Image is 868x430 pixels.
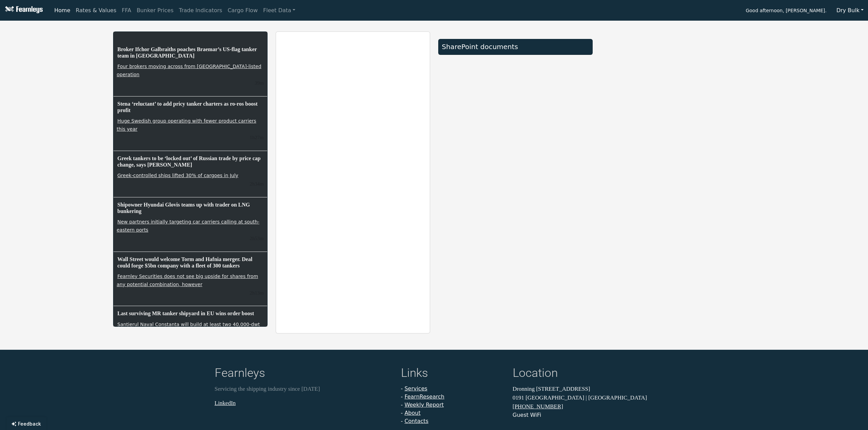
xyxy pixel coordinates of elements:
a: Bunker Prices [134,4,176,17]
li: - [401,385,505,393]
li: - [401,393,505,401]
button: Dry Bulk [832,4,868,17]
small: 4.9.2025, 10:44:25 [250,135,263,140]
a: Contacts [404,418,428,424]
a: [PHONE_NUMBER] [513,403,563,410]
a: About [404,410,420,416]
p: Dronning [STREET_ADDRESS] [513,385,654,393]
a: Cargo Flow [225,4,260,17]
a: New partners initially targeting car carriers calling at south-eastern ports [117,218,259,233]
a: FFA [119,4,134,17]
a: FearnResearch [404,393,444,400]
a: Four brokers moving across from [GEOGRAPHIC_DATA]-listed operation [117,63,261,78]
h6: Wall Street would welcome Torm and Hafnia merger. Deal could forge $5bn company with a fleet of 3... [117,255,264,270]
a: Fleet Data [260,4,298,17]
h4: Fearnleys [215,366,393,382]
a: Santierul Naval Constanta will build at least two 40,000-dwt vessels, based on a new design by Ge... [117,321,260,336]
small: 4.9.2025, 09:57:41 [250,290,263,296]
h6: Stena ‘reluctant’ to add pricy tanker charters as ro-ros boost profit [117,100,264,114]
h6: Greek tankers to be ‘locked out’ of Russian trade by price cap change, says [PERSON_NAME] [117,154,264,169]
li: - [401,401,505,409]
li: - [401,417,505,425]
a: Greek-controlled ships lifted 30% of cargoes in July [117,172,239,179]
a: Trade Indicators [176,4,225,17]
a: LinkedIn [215,400,236,406]
a: Fearnley Securities does not see big upside for shares from any potential combination, however [117,273,258,288]
small: 4.9.2025, 11:31:40 [255,80,263,86]
small: 4.9.2025, 10:17:35 [250,236,263,241]
button: Guest WiFi [513,411,541,419]
li: - [401,409,505,417]
h6: Shipowner Hyundai Glovis teams up with trader on LNG bunkering [117,201,264,215]
span: Good afternoon, [PERSON_NAME]. [746,5,827,17]
a: Huge Swedish group operating with fewer product carriers this year [117,117,256,132]
a: Services [404,385,427,392]
iframe: report archive [276,32,430,333]
h4: Links [401,366,505,382]
p: Servicing the shipping industry since [DATE] [215,385,393,393]
div: SharePoint documents [442,43,589,51]
img: Fearnleys Logo [3,6,43,15]
a: Weekly Report [404,402,444,408]
h6: Last surviving MR tanker shipyard in EU wins order boost [117,309,264,317]
h4: Location [513,366,654,382]
a: Home [51,4,73,17]
small: 4.9.2025, 10:37:15 [250,181,263,187]
h6: Broker Ifchor Galbraiths poaches Braemar’s US-flag tanker team in [GEOGRAPHIC_DATA] [117,45,264,60]
a: Rates & Values [73,4,119,17]
p: 0191 [GEOGRAPHIC_DATA] | [GEOGRAPHIC_DATA] [513,393,654,402]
